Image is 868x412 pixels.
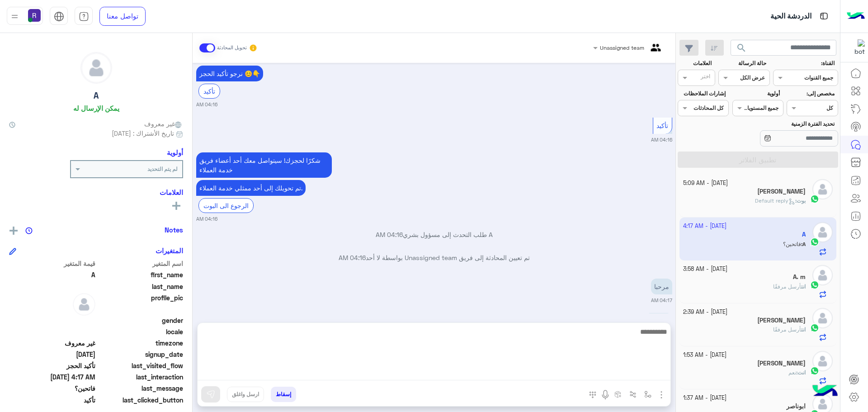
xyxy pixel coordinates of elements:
span: 04:16 AM [339,254,366,261]
span: غير معروف [144,119,183,128]
b: : [796,369,806,376]
img: tab [818,10,830,22]
span: تأكيد [9,395,95,405]
img: 322853014244696 [849,39,865,56]
img: defaultAdmin.png [812,351,833,371]
p: 3/10/2025, 4:16 AM [196,152,332,178]
span: last_interaction [97,372,184,382]
a: تواصل معنا [99,7,146,26]
small: 04:16 AM [651,136,672,143]
span: بوت [797,197,806,204]
span: locale [97,327,184,336]
label: حالة الرسالة [720,59,766,67]
h6: المتغيرات [156,246,183,255]
span: انت [801,326,806,333]
img: tab [54,11,64,22]
h6: أولوية [167,148,183,156]
span: انت [801,283,806,290]
span: تأكيد الحجز [9,361,95,370]
img: notes [25,227,33,234]
small: [DATE] - 1:37 AM [683,394,726,403]
img: teams.png [647,44,664,59]
button: create order [611,387,626,402]
img: send voice note [600,389,611,400]
span: 2025-10-03T01:17:19.632Z [9,372,95,382]
img: defaultAdmin.png [812,308,833,328]
button: select flow [641,387,656,402]
img: userImage [28,9,41,22]
small: [DATE] - 5:09 AM [683,179,728,188]
img: Trigger scenario [629,391,637,398]
small: 04:16 AM [196,215,217,223]
button: Trigger scenario [626,387,641,402]
label: أولوية [733,90,780,98]
img: defaultAdmin.png [812,265,833,285]
button: search [731,40,753,59]
span: null [9,316,95,325]
p: 3/10/2025, 4:16 AM [196,180,306,196]
h6: Notes [165,226,183,234]
button: تطبيق الفلاتر [678,152,838,168]
span: أرسل مرفقًا [773,326,801,333]
small: [DATE] - 2:39 AM [683,308,727,317]
img: send attachment [656,389,667,400]
span: قيمة المتغير [9,259,95,268]
h5: A [94,90,99,101]
img: defaultAdmin.png [73,293,95,316]
span: signup_date [97,350,184,359]
small: تحويل المحادثة [217,44,247,52]
p: 3/10/2025, 4:17 AM [651,279,672,294]
b: لم يتم التحديد [147,166,178,172]
img: Logo [847,7,865,26]
span: تاريخ الأشتراك : [DATE] [112,128,174,138]
h5: Karim [757,188,806,195]
p: 3/10/2025, 4:16 AM [196,66,263,81]
label: تحديد الفترة الزمنية [733,120,835,128]
span: A [9,270,95,279]
img: WhatsApp [810,366,819,375]
small: [DATE] - 1:53 AM [683,351,726,360]
p: A طلب التحدث إلى مسؤول بشري [196,230,672,239]
span: 04:16 AM [376,231,403,238]
span: Default reply [755,197,795,204]
small: 04:16 AM [196,101,217,108]
span: null [9,327,95,336]
img: WhatsApp [810,194,819,204]
span: last_name [97,282,184,291]
img: defaultAdmin.png [812,179,833,199]
span: اسم المتغير [97,259,184,268]
span: نعم [788,369,796,376]
span: search [736,43,747,53]
img: send message [206,390,215,399]
img: tab [79,11,89,22]
img: hulul-logo.png [809,376,841,407]
img: defaultAdmin.png [81,52,112,83]
label: إشارات الملاحظات [679,90,725,98]
label: مخصص إلى: [788,90,835,98]
span: غير معروف [9,338,95,348]
p: تم تعيين المحادثة إلى فريق Unassigned team بواسطة لا أحد [196,253,672,262]
h6: العلامات [9,188,183,196]
img: create order [614,391,622,398]
small: 04:17 AM [651,297,672,304]
small: [DATE] - 3:58 AM [683,265,727,274]
label: العلامات [679,59,712,67]
span: تأكيد [656,122,668,129]
h5: A. m [793,273,806,281]
button: إسقاط [271,387,296,402]
span: فاتحين؟ [9,384,95,393]
p: الدردشة الحية [770,10,811,23]
a: tab [75,7,93,26]
p: 3/10/2025, 4:17 AM [645,313,672,329]
span: أرسل مرفقًا [773,283,801,290]
b: : [795,197,806,204]
h5: Sajid iqbal [757,317,806,324]
div: اختر [701,72,712,83]
span: Unassigned team [600,44,644,51]
img: WhatsApp [810,280,819,289]
span: last_message [97,384,184,393]
div: الرجوع الى البوت [198,198,254,213]
img: profile [9,11,20,22]
span: first_name [97,270,184,279]
span: profile_pic [97,293,184,314]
